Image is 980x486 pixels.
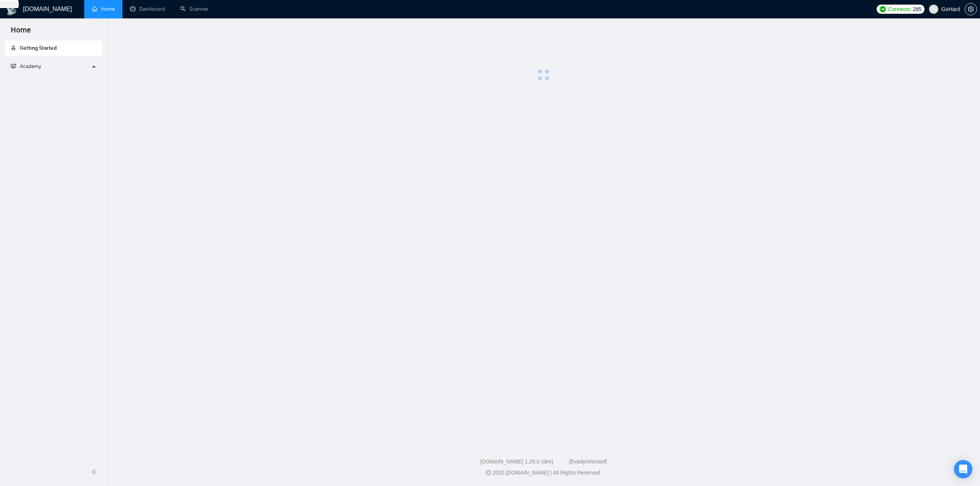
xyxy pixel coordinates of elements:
div: Open Intercom Messenger [954,460,972,478]
a: dashboardDashboard [130,6,165,12]
span: Home [5,24,37,41]
a: homeHome [92,6,115,12]
span: fund-projection-screen [11,63,16,69]
span: Connects: [888,5,911,13]
img: upwork-logo.png [880,6,886,12]
button: setting [965,3,977,15]
a: searchScanner [180,6,209,12]
a: @vadymhimself [568,458,607,465]
span: setting [965,6,977,12]
a: [DOMAIN_NAME] 1.26.0 (dev) [480,458,554,465]
span: rocket [11,45,16,50]
span: 285 [913,5,921,13]
span: Academy [20,63,41,70]
span: copyright [486,470,491,475]
span: Academy [11,63,41,70]
a: setting [965,6,977,12]
img: logo [6,3,18,16]
li: Getting Started [5,41,102,56]
div: 2025 [DOMAIN_NAME] | All Rights Reserved. [113,469,974,477]
span: Getting Started [20,45,57,51]
span: user [931,7,936,12]
span: double-left [91,468,99,476]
